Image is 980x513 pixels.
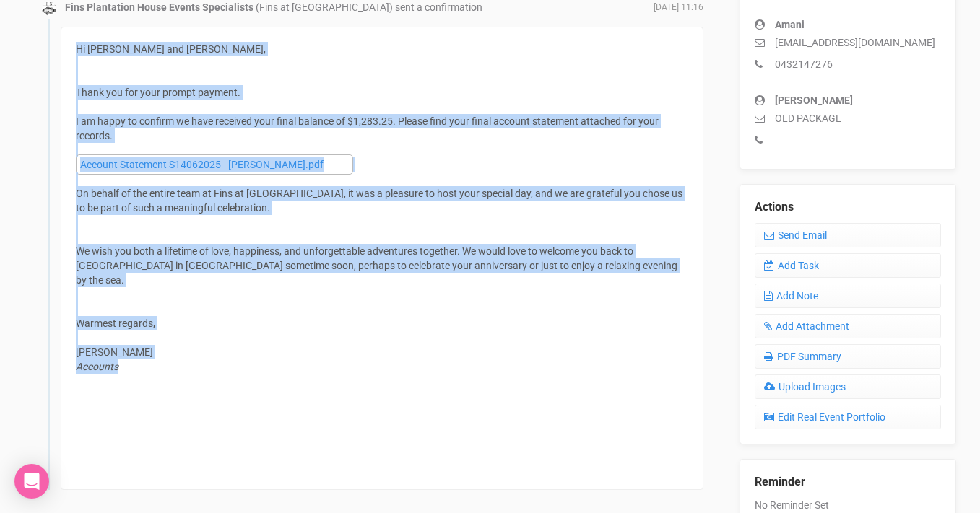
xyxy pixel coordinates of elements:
[76,244,688,316] div: We wish you both a lifetime of love, happiness, and unforgettable adventures together. We would l...
[755,344,941,369] a: PDF Summary
[654,1,703,14] span: [DATE] 11:16
[775,95,853,106] strong: [PERSON_NAME]
[755,253,941,278] a: Add Task
[65,1,253,13] strong: Fins Plantation House Events Specialists
[755,111,941,126] p: OLD PACKAGE
[76,316,688,403] div: Warmest regards, [PERSON_NAME]
[42,1,56,16] img: data
[755,460,941,512] div: No Reminder Set
[755,374,941,399] a: Upload Images
[755,474,941,491] legend: Reminder
[755,57,941,71] p: 0432147276
[256,1,482,13] span: (Fins at [GEOGRAPHIC_DATA]) sent a confirmation
[755,199,941,216] legend: Actions
[755,284,941,308] a: Add Note
[755,35,941,50] p: [EMAIL_ADDRESS][DOMAIN_NAME]
[76,154,353,175] a: Account Statement S14062025 - [PERSON_NAME].pdf
[14,464,49,499] div: Open Intercom Messenger
[76,42,688,85] div: Hi [PERSON_NAME] and [PERSON_NAME],
[755,405,941,429] a: Edit Real Event Portfolio
[775,19,805,30] strong: Amani
[755,223,941,247] a: Send Email
[76,85,688,244] div: Thank you for your prompt payment. I am happy to confirm we have received your final balance of $...
[76,361,118,372] em: Accounts
[755,314,941,338] a: Add Attachment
